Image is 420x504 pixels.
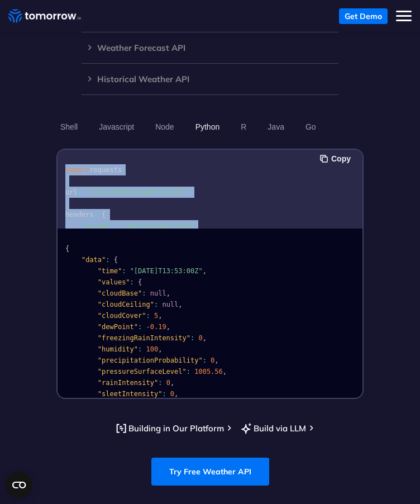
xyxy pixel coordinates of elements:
span: "sleetIntensity" [98,390,163,398]
span: : [154,301,158,308]
button: Java [264,117,288,136]
span: , [203,334,207,342]
span: , [158,345,162,353]
span: : [138,323,142,331]
span: : [187,368,190,375]
span: url [65,188,78,196]
span: "cloudBase" [98,289,142,297]
span: : [114,222,118,230]
span: "values" [98,278,130,286]
span: requests [89,166,122,174]
span: "rainIntensity" [98,379,158,387]
span: - [146,323,150,331]
span: : [130,278,134,286]
span: , [174,390,178,398]
span: 0 [198,334,202,342]
span: "cloudCeiling" [98,301,154,308]
span: : [146,312,150,320]
span: , [214,356,218,364]
a: Building in Our Platform [114,421,224,435]
button: Shell [56,117,82,136]
span: : [122,267,126,275]
button: Javascript [95,117,138,136]
span: 100 [146,345,159,353]
span: null [162,301,178,308]
span: headers [65,211,94,218]
span: 0 [166,379,170,387]
span: , [203,267,207,275]
h3: Weather Forecast API [82,44,338,52]
span: , [178,301,182,308]
span: 0 [170,390,174,398]
span: 5 [154,312,158,320]
span: "pressureSurfaceLevel" [98,368,187,375]
span: "data" [82,256,106,264]
span: : [162,390,166,398]
button: Toggle mobile menu [396,8,412,24]
span: : [142,289,146,297]
span: , [170,379,174,387]
span: { [138,278,142,286]
span: 0.19 [150,323,166,331]
span: : [138,345,142,353]
span: 0 [211,356,214,364]
span: = [94,211,98,218]
a: Try Free Weather API [151,458,269,486]
span: , [223,368,227,375]
span: : [203,356,207,364]
span: "[DATE]T13:53:00Z" [130,267,203,275]
span: "humidity" [98,345,138,353]
button: Python [192,117,224,136]
span: null [150,289,166,297]
span: = [78,188,82,196]
span: : [190,334,194,342]
span: 1005.56 [194,368,223,375]
span: "[URL][DOMAIN_NAME][DATE]" [85,188,190,196]
button: Open CMP widget [6,472,32,498]
span: : [158,379,162,387]
button: Copy [320,153,354,165]
button: Go [302,117,320,136]
span: : [106,256,109,264]
span: , [166,323,170,331]
span: "freezingRainIntensity" [98,334,190,342]
span: { [102,211,106,218]
button: R [237,117,250,136]
span: , [166,289,170,297]
span: { [65,245,69,253]
a: Build via LLM [240,421,306,435]
span: "cloudCover" [98,312,146,320]
span: "accept" [82,222,114,230]
a: Get Demo [339,8,388,24]
span: "dewPoint" [98,323,138,331]
span: import [65,166,89,174]
h3: Historical Weather API [82,75,338,83]
span: "application/json" [122,222,194,230]
span: "time" [98,267,122,275]
span: "precipitationProbability" [98,356,203,364]
button: Node [151,117,178,136]
span: { [114,256,118,264]
span: , [158,312,162,320]
a: Home link [8,8,81,25]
